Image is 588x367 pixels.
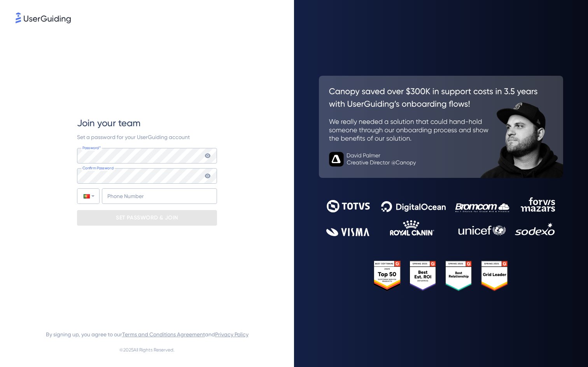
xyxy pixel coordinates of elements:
span: Join your team [77,117,140,129]
input: Phone Number [102,188,217,204]
img: 9302ce2ac39453076f5bc0f2f2ca889b.svg [326,197,556,237]
img: 8faab4ba6bc7696a72372aa768b0286c.svg [16,12,71,23]
img: 26c0aa7c25a843aed4baddd2b5e0fa68.svg [319,76,563,178]
a: Privacy Policy [215,331,248,337]
span: © 2025 All Rights Reserved. [119,345,175,355]
img: 25303e33045975176eb484905ab012ff.svg [374,261,508,291]
div: Portugal: + 351 [77,189,99,204]
span: By signing up, you agree to our and [46,330,248,339]
span: Set a password for your UserGuiding account [77,134,190,140]
p: SET PASSWORD & JOIN [116,212,178,224]
a: Terms and Conditions Agreement [122,331,205,337]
